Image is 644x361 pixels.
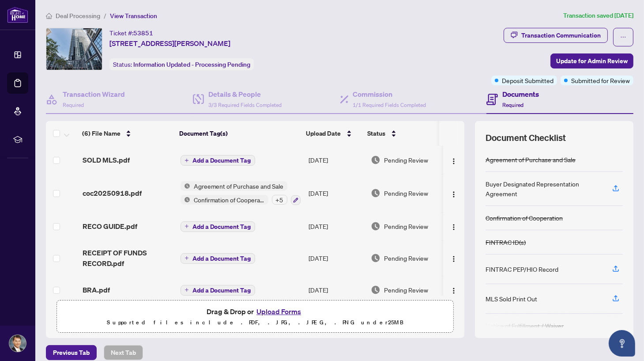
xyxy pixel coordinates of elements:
[305,240,367,276] td: [DATE]
[9,335,26,352] img: Profile Icon
[133,29,153,37] span: 53851
[83,155,130,165] span: SOLD MLS.pdf
[181,252,255,264] button: Add a Document Tag
[384,188,428,198] span: Pending Review
[192,287,251,293] span: Add a Document Tag
[181,285,255,296] button: Add a Document Tag
[82,129,121,138] span: (6) File Name
[486,179,602,198] div: Buyer Designated Representation Agreement
[364,121,439,146] th: Status
[353,89,426,99] h4: Commission
[368,129,386,138] span: Status
[353,102,426,108] span: 1/1 Required Fields Completed
[550,53,633,68] button: Update for Admin Review
[371,188,380,198] img: Document Status
[110,12,157,20] span: View Transaction
[62,317,448,328] p: Supported files include .PDF, .JPG, .JPEG, .PNG under 25 MB
[185,224,189,228] span: plus
[504,28,608,43] button: Transaction Communication
[181,181,301,205] button: Status IconAgreement of Purchase and SaleStatus IconConfirmation of Cooperation+5
[447,186,461,200] button: Logo
[502,102,523,108] span: Required
[181,221,255,232] button: Add a Document Tag
[486,294,537,304] div: MLS Sold Print Out
[109,28,153,38] div: Ticket #:
[486,132,566,144] span: Document Checklist
[305,276,367,304] td: [DATE]
[176,121,302,146] th: Document Tag(s)
[56,12,100,20] span: Deal Processing
[109,38,230,49] span: [STREET_ADDRESS][PERSON_NAME]
[384,221,428,231] span: Pending Review
[571,76,630,85] span: Submitted for Review
[83,285,110,295] span: BRA.pdf
[486,213,563,223] div: Confirmation of Cooperation
[486,264,558,274] div: FINTRAC PEP/HIO Record
[133,61,250,68] span: Information Updated - Processing Pending
[181,220,255,232] button: Add a Document Tag
[185,288,189,292] span: plus
[305,174,367,212] td: [DATE]
[447,283,461,297] button: Logo
[450,287,457,294] img: Logo
[181,181,190,191] img: Status Icon
[563,11,633,21] article: Transaction saved [DATE]
[181,195,190,205] img: Status Icon
[83,247,173,269] span: RECEIPT OF FUNDS RECORD.pdf
[450,255,457,262] img: Logo
[371,253,380,263] img: Document Status
[207,306,304,317] span: Drag & Drop or
[83,221,137,232] span: RECO GUIDE.pdf
[83,188,142,198] span: coc20250918.pdf
[46,13,52,19] span: home
[556,54,628,68] span: Update for Admin Review
[305,212,367,240] td: [DATE]
[384,253,428,263] span: Pending Review
[57,300,453,333] span: Drag & Drop orUpload FormsSupported files include .PDF, .JPG, .JPEG, .PNG under25MB
[63,102,84,108] span: Required
[104,345,143,360] button: Next Tab
[79,121,176,146] th: (6) File Name
[46,345,97,360] button: Previous Tab
[302,121,364,146] th: Upload Date
[502,89,539,99] h4: Documents
[486,237,526,247] div: FINTRAC ID(s)
[7,7,28,23] img: logo
[450,191,457,198] img: Logo
[371,155,380,165] img: Document Status
[181,253,255,264] button: Add a Document Tag
[181,155,255,166] button: Add a Document Tag
[63,89,125,99] h4: Transaction Wizard
[305,146,367,174] td: [DATE]
[450,224,457,231] img: Logo
[192,224,251,230] span: Add a Document Tag
[521,28,601,42] div: Transaction Communication
[502,76,554,85] span: Deposit Submitted
[384,285,428,295] span: Pending Review
[192,255,251,262] span: Add a Document Tag
[371,285,380,295] img: Document Status
[208,89,282,99] h4: Details & People
[208,102,282,108] span: 3/3 Required Fields Completed
[181,284,255,296] button: Add a Document Tag
[450,158,457,165] img: Logo
[181,155,255,166] button: Add a Document Tag
[609,330,635,357] button: Open asap
[192,157,251,163] span: Add a Document Tag
[190,181,287,191] span: Agreement of Purchase and Sale
[190,195,268,205] span: Confirmation of Cooperation
[486,155,576,164] div: Agreement of Purchase and Sale
[447,219,461,233] button: Logo
[272,195,287,205] div: + 5
[185,256,189,260] span: plus
[53,346,90,360] span: Previous Tab
[306,129,341,138] span: Upload Date
[371,221,380,231] img: Document Status
[104,11,106,21] li: /
[447,153,461,167] button: Logo
[447,251,461,265] button: Logo
[254,306,304,317] button: Upload Forms
[185,158,189,163] span: plus
[109,58,254,70] div: Status:
[384,155,428,165] span: Pending Review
